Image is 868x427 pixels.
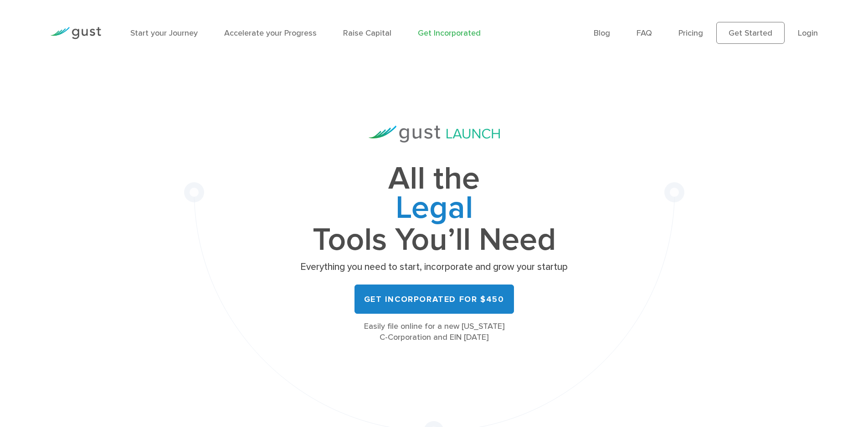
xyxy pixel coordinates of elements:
[343,28,391,38] a: Raise Capital
[224,28,317,38] a: Accelerate your Progress
[798,28,818,38] a: Login
[637,28,652,38] a: FAQ
[130,28,198,38] a: Start your Journey
[50,27,101,39] img: Gust Logo
[594,28,610,38] a: Blog
[369,126,500,142] img: Gust Launch Logo
[298,261,571,274] p: Everything you need to start, incorporate and grow your startup
[418,28,481,38] a: Get Incorporated
[716,22,785,44] a: Get Started
[298,321,571,343] div: Easily file online for a new [US_STATE] C-Corporation and EIN [DATE]
[298,194,571,226] span: Governance
[678,28,703,38] a: Pricing
[298,164,571,254] h1: All the Tools You’ll Need
[354,285,514,314] a: Get Incorporated for $450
